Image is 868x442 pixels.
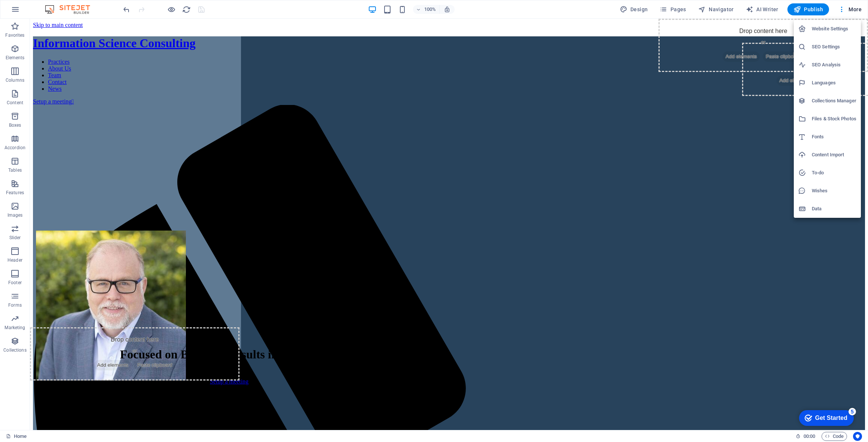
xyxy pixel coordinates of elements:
h6: Languages [812,78,856,87]
div: 5 [55,1,63,9]
span: Add elements [693,33,730,43]
div: Get Started [22,8,54,15]
h6: Data [812,204,856,213]
span: Paste clipboard [104,341,145,352]
span: Add elements [64,341,101,352]
h6: Wishes [812,186,856,195]
h6: SEO Settings [812,42,856,51]
h6: To-do [812,168,856,177]
h6: Website Settings [812,24,856,33]
h6: SEO Analysis [812,60,856,69]
h6: Files & Stock Photos [812,114,856,123]
h6: Content Import [812,150,856,159]
div: Get Started 5 items remaining, 0% complete [6,4,61,19]
h6: Fonts [812,132,856,141]
i:  [42,79,44,86]
span: Paste clipboard [733,33,774,43]
h6: Collections Manager [812,96,856,105]
a: Skip to main content [3,3,53,9]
